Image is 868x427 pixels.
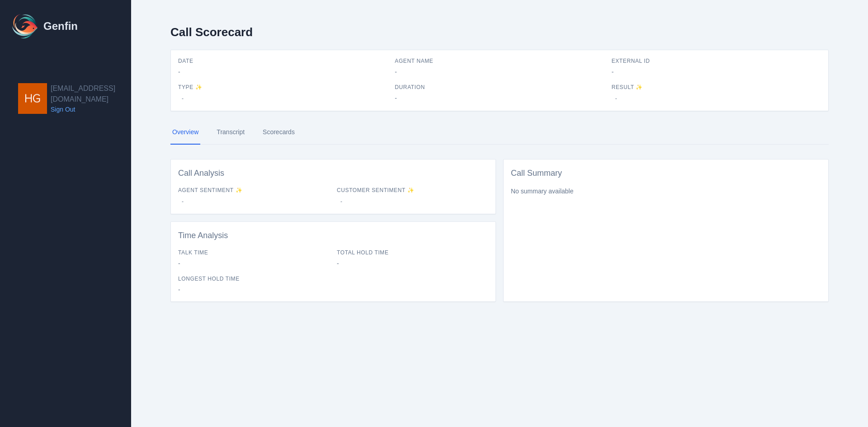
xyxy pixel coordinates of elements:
h2: Call Scorecard [170,25,253,39]
span: Customer Sentiment ✨ [337,187,488,194]
span: - [612,94,621,103]
span: Agent Sentiment ✨ [178,187,330,194]
span: Type ✨ [178,84,387,91]
span: - [178,259,330,268]
h3: Call Analysis [178,167,488,179]
span: - [178,285,330,294]
span: Result ✨ [612,84,821,91]
span: - [612,67,821,76]
span: Agent Name [395,57,604,65]
nav: Tabs [170,120,829,145]
span: - [178,197,187,206]
span: - [337,197,346,206]
h2: [EMAIL_ADDRESS][DOMAIN_NAME] [51,83,131,105]
span: - [337,259,488,268]
span: Longest Hold Time [178,275,330,282]
span: - [178,67,387,76]
img: hgarza@aadirect.com [18,83,47,114]
span: Date [178,57,387,65]
span: Talk Time [178,249,330,256]
h3: Time Analysis [178,229,488,242]
span: Duration [395,84,604,91]
img: Logo [11,12,40,41]
span: - [395,94,604,103]
h3: Call Summary [511,167,821,179]
span: - [178,94,187,103]
span: - [395,67,604,76]
a: Transcript [215,120,246,145]
a: Sign Out [51,105,131,114]
h1: Genfin [43,19,78,33]
a: Overview [170,120,200,145]
a: Scorecards [261,120,297,145]
span: External ID [612,57,821,65]
span: Total Hold Time [337,249,488,256]
p: No summary available [511,187,821,196]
